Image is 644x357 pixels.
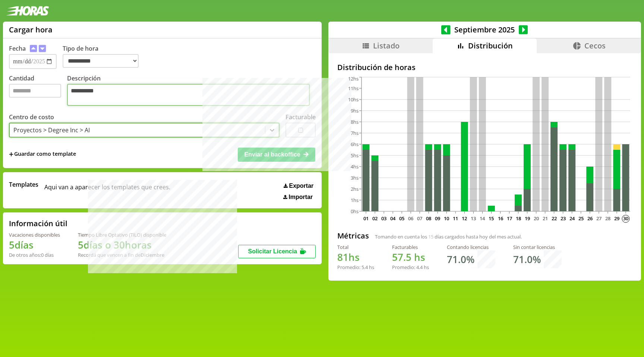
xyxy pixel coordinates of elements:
text: 22 [552,215,557,222]
text: 11 [453,215,458,222]
h1: 5 días o 30 horas [78,238,166,252]
tspan: 6hs [351,141,359,148]
div: Proyectos > Degree Inc > AI [13,126,90,134]
h1: Cargar hora [9,25,53,35]
text: 28 [605,215,610,222]
text: 23 [561,215,566,222]
text: 10 [444,215,449,222]
span: Septiembre 2025 [451,25,519,35]
span: Cecos [584,41,606,51]
tspan: 9hs [351,107,359,114]
textarea: Descripción [67,84,310,106]
h2: Métricas [337,231,369,241]
text: 04 [390,215,396,222]
div: Recordá que vencen a fin de [78,252,166,258]
tspan: 7hs [351,130,359,136]
span: Exportar [289,183,314,189]
tspan: 12hs [348,75,359,82]
h1: hs [392,250,429,264]
div: Promedio: hs [337,264,374,271]
text: 30 [623,215,628,222]
div: Contando licencias [447,244,495,250]
h1: 71.0 % [513,253,541,266]
span: Distribución [468,41,513,51]
label: Tipo de hora [63,44,145,69]
span: Listado [373,41,400,51]
text: 05 [399,215,404,222]
span: 5.4 [362,264,368,271]
span: 4.4 [416,264,423,271]
h2: Distribución de horas [337,62,632,72]
label: Facturable [285,113,316,121]
label: Fecha [9,44,26,53]
text: 26 [587,215,593,222]
span: Solicitar Licencia [248,248,297,255]
text: 14 [480,215,485,222]
tspan: 10hs [348,96,359,103]
div: Tiempo Libre Optativo (TiLO) disponible [78,231,166,238]
text: 20 [534,215,539,222]
div: Vacaciones disponibles [9,231,60,238]
input: Cantidad [9,84,61,98]
tspan: 5hs [351,152,359,159]
div: De otros años: 0 días [9,252,60,258]
div: Total [337,244,374,250]
span: Tomando en cuenta los días cargados hasta hoy del mes actual. [375,233,522,240]
tspan: 0hs [351,208,359,215]
text: 19 [525,215,530,222]
h2: Información útil [9,218,67,228]
tspan: 8hs [351,119,359,125]
text: 09 [435,215,440,222]
text: 15 [489,215,494,222]
text: 16 [498,215,503,222]
tspan: 2hs [351,186,359,192]
select: Tipo de hora [63,54,139,68]
text: 27 [596,215,602,222]
label: Cantidad [9,74,67,108]
span: +Guardar como template [9,150,76,158]
text: 29 [614,215,619,222]
span: Aqui van a aparecer los templates que crees. [44,180,170,200]
text: 17 [506,215,512,222]
button: Exportar [281,182,316,190]
text: 08 [426,215,431,222]
b: Diciembre [141,252,164,258]
text: 07 [417,215,422,222]
text: 25 [578,215,584,222]
button: Solicitar Licencia [238,245,316,258]
tspan: 11hs [348,85,359,92]
tspan: 1hs [351,197,359,203]
text: 13 [471,215,476,222]
div: Promedio: hs [392,264,429,271]
div: Sin contar licencias [513,244,562,250]
label: Descripción [67,74,316,108]
text: 02 [372,215,378,222]
span: Enviar al backoffice [244,151,300,158]
text: 18 [515,215,521,222]
tspan: 3hs [351,174,359,181]
span: + [9,150,13,158]
img: logotipo [6,6,49,16]
span: Importar [288,194,313,200]
h1: 71.0 % [447,253,474,266]
h1: 5 días [9,238,60,252]
text: 12 [462,215,467,222]
h1: hs [337,250,374,264]
span: 15 [428,233,433,240]
span: 57.5 [392,250,411,264]
text: 03 [381,215,386,222]
button: Enviar al backoffice [238,148,315,162]
text: 01 [363,215,369,222]
span: Templates [9,180,38,189]
text: 24 [569,215,575,222]
div: Facturables [392,244,429,250]
text: 06 [408,215,413,222]
span: 81 [337,250,348,264]
text: 21 [543,215,548,222]
label: Centro de costo [9,113,54,121]
tspan: 4hs [351,163,359,170]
